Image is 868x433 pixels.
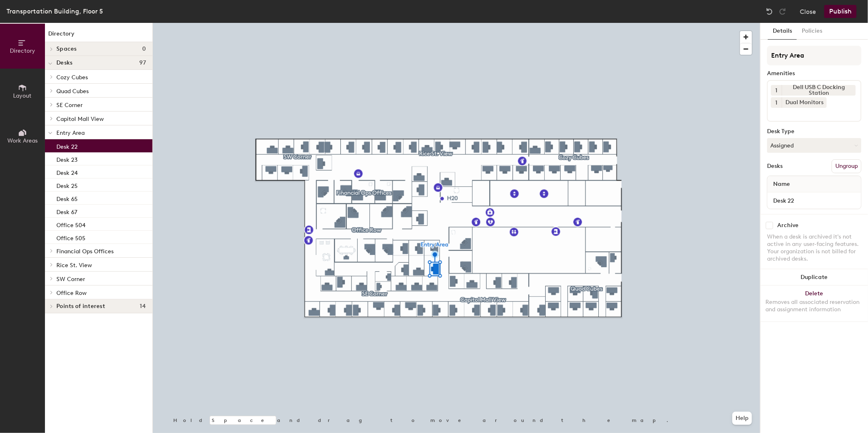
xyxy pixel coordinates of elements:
[139,60,146,66] span: 97
[767,138,861,153] button: Assigned
[761,269,868,286] button: Duplicate
[777,222,799,229] div: Archive
[56,232,85,242] p: Office 505
[142,46,146,52] span: 0
[797,23,827,40] button: Policies
[56,206,77,216] p: Desk 67
[765,7,774,16] img: Undo
[56,303,105,310] span: Points of interest
[56,141,78,150] p: Desk 22
[782,97,827,108] div: Dual Monitors
[56,154,78,163] p: Desk 23
[140,303,146,310] span: 14
[56,219,85,229] p: Office 504
[7,137,38,144] span: Work Areas
[45,29,152,42] h1: Directory
[824,5,857,18] button: Publish
[56,102,83,109] span: SE Corner
[767,163,783,170] div: Desks
[765,299,863,313] div: Removes all associated reservation and assignment information
[56,193,78,203] p: Desk 65
[56,129,85,136] span: Entry Area
[56,248,114,255] span: Financial Ops Offices
[56,262,92,269] span: Rice St. View
[761,286,868,321] button: DeleteRemoves all associated reservation and assignment information
[56,60,72,66] span: Desks
[782,85,856,96] div: Dell USB C Docking Station
[771,97,782,108] button: 1
[768,23,797,40] button: Details
[769,177,794,192] span: Name
[732,412,752,425] button: Help
[56,116,104,123] span: Capitol Mall View
[769,195,859,206] input: Unnamed desk
[13,92,32,99] span: Layout
[767,70,861,77] div: Amenities
[7,6,103,16] div: Transportation Building, Floor 5
[767,128,861,135] div: Desk Type
[56,46,77,52] span: Spaces
[800,5,816,18] button: Close
[56,290,87,297] span: Office Row
[56,74,88,81] span: Cozy Cubes
[832,159,861,173] button: Ungroup
[10,47,35,54] span: Directory
[56,276,85,283] span: SW Corner
[56,88,89,95] span: Quad Cubes
[56,167,78,176] p: Desk 24
[56,180,78,190] p: Desk 25
[776,86,778,95] span: 1
[776,98,778,107] span: 1
[767,233,861,263] div: When a desk is archived it's not active in any user-facing features. Your organization is not bil...
[779,7,787,16] img: Redo
[771,85,782,96] button: 1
